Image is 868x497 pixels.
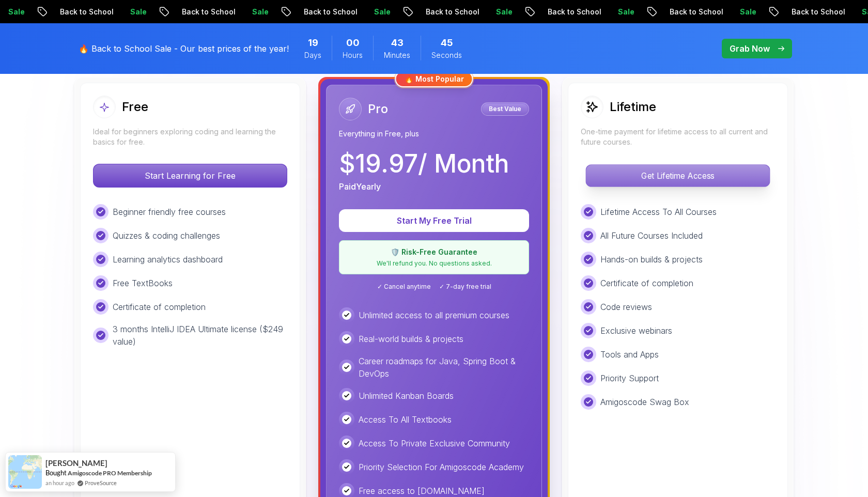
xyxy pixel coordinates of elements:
span: [PERSON_NAME] [45,459,107,468]
p: Learning analytics dashboard [113,253,223,266]
p: Quizzes & coding challenges [113,229,220,242]
p: Hands-on builds & projects [600,253,703,266]
p: Back to School [293,7,364,17]
a: Get Lifetime Access [581,170,775,181]
p: 🔥 Back to School Sale - Our best prices of the year! [79,42,289,55]
p: Code reviews [600,301,652,313]
span: 45 Seconds [441,36,453,50]
p: Back to School [50,7,120,17]
span: 19 Days [308,36,318,50]
span: 43 Minutes [391,36,404,50]
p: Priority Support [600,372,659,384]
p: Back to School [659,7,730,17]
p: Access To Private Exclusive Community [359,437,510,449]
span: Bought [45,469,67,477]
p: Best Value [483,104,528,114]
p: Exclusive webinars [600,324,672,337]
p: We'll refund you. No questions asked. [346,259,522,268]
p: Everything in Free, plus [339,129,529,139]
span: an hour ago [45,478,74,487]
button: Start Learning for Free [93,164,287,188]
p: Start Learning for Free [94,164,287,187]
p: Get Lifetime Access [586,165,769,187]
p: Access To All Textbooks [359,413,452,426]
p: Real-world builds & projects [359,333,463,345]
p: Sale [242,7,275,17]
span: Minutes [384,50,410,60]
button: Get Lifetime Access [585,164,770,187]
span: Hours [343,50,363,60]
span: ✓ Cancel anytime [377,283,431,291]
p: Start My Free Trial [351,214,517,227]
p: Beginner friendly free courses [113,206,226,218]
p: All Future Courses Included [600,229,703,242]
p: Certificate of completion [113,301,206,313]
p: Lifetime Access To All Courses [600,206,717,218]
a: Amigoscode PRO Membership [68,469,152,477]
button: Start My Free Trial [339,209,529,232]
p: Sale [608,7,641,17]
p: Certificate of completion [600,277,693,289]
p: Back to School [781,7,851,17]
span: Days [304,50,321,60]
p: Sale [486,7,519,17]
p: Sale [730,7,763,17]
p: Sale [364,7,397,17]
p: 🛡️ Risk-Free Guarantee [346,247,522,257]
p: Ideal for beginners exploring coding and learning the basics for free. [93,127,287,147]
p: 3 months IntelliJ IDEA Ultimate license ($249 value) [113,323,287,348]
p: Free TextBooks [113,277,173,289]
p: Back to School [172,7,242,17]
span: 0 Hours [346,36,360,50]
p: Paid Yearly [339,180,381,193]
a: Start Learning for Free [93,170,287,181]
p: Amigoscode Swag Box [600,396,689,408]
p: Back to School [415,7,486,17]
img: provesource social proof notification image [8,455,42,489]
a: ProveSource [85,478,117,487]
span: ✓ 7-day free trial [439,283,491,291]
a: Start My Free Trial [339,215,529,226]
h2: Lifetime [610,99,656,115]
h2: Free [122,99,148,115]
span: Seconds [431,50,462,60]
h2: Pro [368,101,388,117]
p: Sale [120,7,153,17]
p: Back to School [537,7,608,17]
p: Free access to [DOMAIN_NAME] [359,485,485,497]
p: Unlimited Kanban Boards [359,390,454,402]
p: Grab Now [730,42,770,55]
p: Priority Selection For Amigoscode Academy [359,461,524,473]
p: $ 19.97 / Month [339,151,509,176]
p: One-time payment for lifetime access to all current and future courses. [581,127,775,147]
p: Career roadmaps for Java, Spring Boot & DevOps [359,355,529,380]
p: Tools and Apps [600,348,659,361]
p: Unlimited access to all premium courses [359,309,509,321]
